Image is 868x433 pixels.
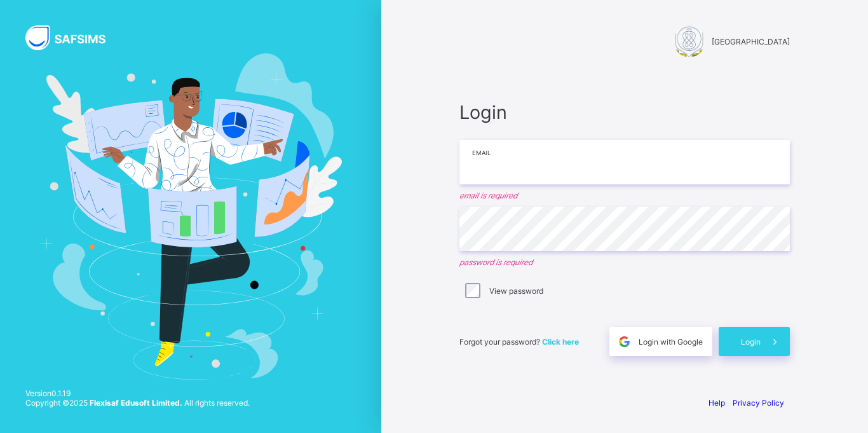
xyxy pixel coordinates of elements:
[39,53,342,379] img: Hero Image
[733,398,784,408] a: Privacy Policy
[90,398,182,408] strong: Flexisaf Edusoft Limited.
[542,337,579,347] a: Click here
[459,191,790,200] em: email is required
[459,101,790,123] span: Login
[741,337,761,347] span: Login
[25,388,250,398] span: Version 0.1.19
[709,398,725,408] a: Help
[25,25,121,50] img: SAFSIMS Logo
[459,258,790,267] em: password is required
[639,337,703,347] span: Login with Google
[617,334,632,349] img: google.396cfc9801f0270233282035f929180a.svg
[712,37,790,46] span: [GEOGRAPHIC_DATA]
[25,398,250,408] span: Copyright © 2025 All rights reserved.
[459,337,579,347] span: Forgot your password?
[489,286,543,296] label: View password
